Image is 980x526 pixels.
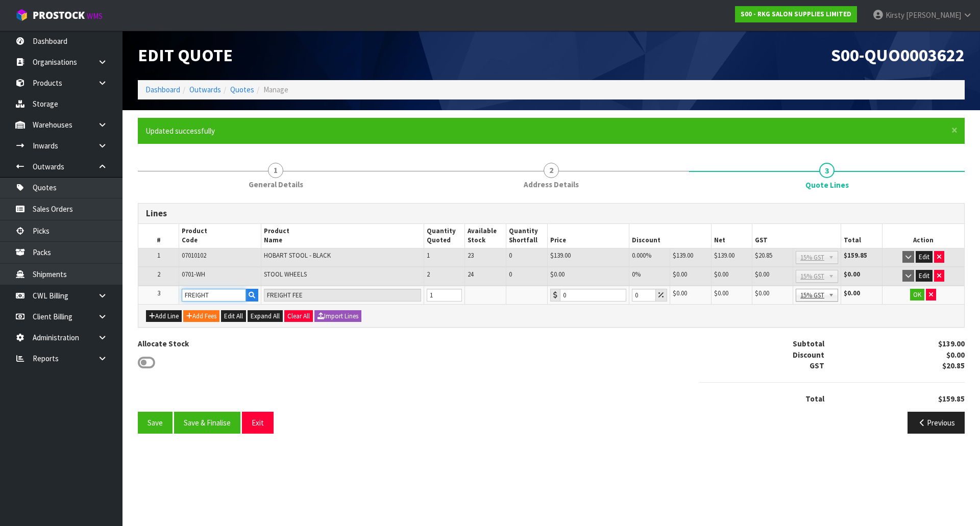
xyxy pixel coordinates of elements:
[800,289,824,302] span: 15% GST
[946,350,965,360] strong: $0.00
[182,251,206,260] span: 07010102
[805,180,849,190] span: Quote Lines
[248,310,283,322] button: Expand All
[673,289,687,297] span: $0.00
[145,126,215,136] span: Updated successfully
[755,251,772,260] span: $20.85
[427,270,430,279] span: 2
[230,85,254,94] a: Quotes
[268,163,283,178] span: 1
[544,163,559,178] span: 2
[506,224,548,248] th: Quantity Shortfall
[714,251,734,260] span: $139.00
[509,270,512,279] span: 0
[550,270,565,279] span: $0.00
[465,224,506,248] th: Available Stock
[844,251,867,260] strong: $159.85
[509,251,512,260] span: 0
[424,224,465,248] th: Quantity Quoted
[174,412,240,434] button: Save & Finalise
[524,179,579,190] span: Address Details
[632,289,656,302] input: Discount %
[261,224,424,248] th: Product Name
[951,123,958,137] span: ×
[752,224,841,248] th: GST
[793,339,824,348] strong: Subtotal
[755,270,769,279] span: $0.00
[146,310,182,322] button: Add Line
[263,85,288,94] span: Manage
[284,310,313,322] button: Clear All
[138,412,173,434] button: Save
[138,224,179,248] th: #
[735,6,857,22] a: S00 - RKG SALON SUPPLIES LIMITED
[841,224,883,248] th: Total
[468,251,474,260] span: 23
[632,251,651,260] span: 0.000%
[157,251,160,260] span: 1
[942,361,965,370] strong: $20.85
[938,339,965,348] strong: $139.00
[264,251,331,260] span: HOBART STOOL - BLACK
[938,394,965,404] strong: $159.85
[882,224,964,248] th: Action
[189,85,221,94] a: Outwards
[146,209,957,218] h3: Lines
[800,270,824,283] span: 15% GST
[242,412,274,434] button: Exit
[264,289,421,302] input: Name
[547,224,629,248] th: Price
[182,289,246,302] input: Code
[800,252,824,264] span: 15% GST
[711,224,752,248] th: Net
[805,394,824,404] strong: Total
[714,270,728,279] span: $0.00
[673,270,687,279] span: $0.00
[906,10,961,20] span: [PERSON_NAME]
[182,270,205,279] span: 0701-WH
[427,289,462,302] input: Qty Quoted
[916,270,933,282] button: Edit
[138,44,233,66] span: Edit Quote
[793,350,824,360] strong: Discount
[755,289,769,297] span: $0.00
[714,289,728,297] span: $0.00
[87,11,103,21] small: WMS
[560,289,626,302] input: Price
[138,195,965,441] span: Quote Lines
[183,310,219,322] button: Add Fees
[427,251,430,260] span: 1
[157,289,160,297] span: 3
[810,361,824,370] strong: GST
[910,289,924,301] button: OK
[908,412,965,434] button: Previous
[33,9,85,22] span: ProStock
[249,179,303,190] span: General Details
[819,163,835,178] span: 3
[15,9,28,21] img: cube-alt.png
[251,312,280,320] span: Expand All
[844,289,860,297] strong: $0.00
[179,224,261,248] th: Product Code
[844,270,860,279] strong: $0.00
[314,310,361,322] button: Import Lines
[916,251,933,263] button: Edit
[632,270,641,279] span: 0%
[741,10,851,18] strong: S00 - RKG SALON SUPPLIES LIMITED
[138,338,189,349] label: Allocate Stock
[468,270,474,279] span: 24
[145,85,180,94] a: Dashboard
[157,270,160,279] span: 2
[831,44,965,66] span: S00-QUO0003622
[886,10,904,20] span: Kirsty
[629,224,711,248] th: Discount
[550,251,571,260] span: $139.00
[221,310,246,322] button: Edit All
[264,270,307,279] span: STOOL WHEELS
[673,251,693,260] span: $139.00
